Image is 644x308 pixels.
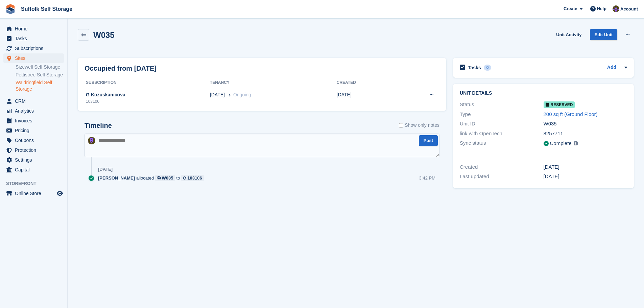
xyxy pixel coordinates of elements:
[419,135,438,146] button: Post
[3,106,64,116] a: menu
[15,24,55,33] span: Home
[3,34,64,43] a: menu
[460,120,543,128] div: Unit ID
[460,91,627,96] h2: Unit details
[3,24,64,33] a: menu
[16,72,64,78] a: Pettistree Self Storage
[85,91,210,98] div: G Kozuskanicova
[337,77,396,88] th: Created
[15,96,55,106] span: CRM
[93,30,115,40] h2: W035
[544,163,627,171] div: [DATE]
[15,145,55,155] span: Protection
[88,137,95,144] img: Emma
[85,63,157,73] h2: Occupied from [DATE]
[85,122,112,129] h2: Timeline
[460,130,543,138] div: link with OpenTech
[15,136,55,145] span: Coupons
[613,5,619,12] img: Emma
[210,91,225,98] span: [DATE]
[399,122,403,129] input: Show only notes
[620,6,638,13] span: Account
[460,111,543,118] div: Type
[3,44,64,53] a: menu
[553,29,584,40] a: Unit Activity
[3,189,64,198] a: menu
[3,136,64,145] a: menu
[544,173,627,181] div: [DATE]
[15,44,55,53] span: Subscriptions
[15,126,55,135] span: Pricing
[98,175,207,181] div: allocated to
[544,101,575,108] span: Reserved
[16,79,64,92] a: Waldringfield Self Storage
[210,77,337,88] th: Tenancy
[3,53,64,63] a: menu
[419,175,435,181] div: 3:42 PM
[98,175,135,181] span: [PERSON_NAME]
[5,4,16,14] img: stora-icon-8386f47178a22dfd0bd8f6a31ec36ba5ce8667c1dd55bd0f319d3a0aa187defe.svg
[6,180,67,187] span: Storefront
[564,5,577,12] span: Create
[15,34,55,43] span: Tasks
[15,53,55,63] span: Sites
[468,65,481,71] h2: Tasks
[460,101,543,109] div: Status
[3,96,64,106] a: menu
[98,167,113,172] div: [DATE]
[187,175,202,181] div: 103106
[460,139,543,148] div: Sync status
[590,29,617,40] a: Edit Unit
[544,130,627,138] div: 8257711
[597,5,606,12] span: Help
[155,175,175,181] a: W035
[3,145,64,155] a: menu
[233,92,251,97] span: Ongoing
[162,175,173,181] div: W035
[607,64,616,72] a: Add
[574,141,578,145] img: icon-info-grey-7440780725fd019a000dd9b08b2336e03edf1995a4989e88bcd33f0948082b44.svg
[484,65,492,71] div: 0
[337,88,396,108] td: [DATE]
[16,64,64,70] a: Sizewell Self Storage
[3,165,64,174] a: menu
[15,155,55,165] span: Settings
[399,122,439,129] label: Show only notes
[3,126,64,135] a: menu
[550,140,572,147] div: Complete
[460,163,543,171] div: Created
[3,155,64,165] a: menu
[18,3,75,15] a: Suffolk Self Storage
[460,173,543,181] div: Last updated
[56,189,64,197] a: Preview store
[3,116,64,125] a: menu
[181,175,204,181] a: 103106
[15,189,55,198] span: Online Store
[544,111,598,117] a: 200 sq ft (Ground Floor)
[85,98,210,104] div: 103106
[15,116,55,125] span: Invoices
[85,77,210,88] th: Subscription
[15,106,55,116] span: Analytics
[15,165,55,174] span: Capital
[544,120,627,128] div: W035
